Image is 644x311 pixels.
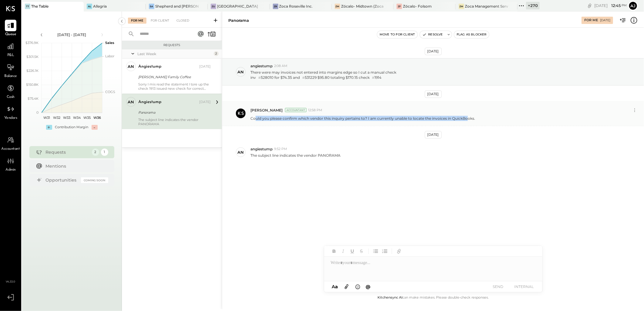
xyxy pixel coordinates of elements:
div: For Me [584,18,598,23]
div: Mentions [46,163,105,169]
div: [PERSON_NAME] Family Coffee [138,74,209,80]
span: angiestump [250,146,273,152]
div: For Me [128,18,146,24]
div: The Table [31,4,49,9]
div: 1 [101,149,108,156]
text: 0 [36,110,39,115]
div: 2 [214,51,219,56]
span: Admin [5,167,16,173]
div: an [128,64,134,69]
text: W36 [93,115,101,120]
button: Strikethrough [357,247,365,255]
div: Panorama [138,109,209,115]
span: 2:08 AM [274,64,287,69]
span: Queue [5,32,16,37]
text: $150.8K [26,82,39,87]
div: 2 [92,149,99,156]
text: W35 [83,115,91,120]
button: Move to for client [377,31,418,38]
div: copy link [587,2,593,9]
div: an [238,69,244,75]
div: [DATE] [600,18,610,22]
div: [DATE] - [DATE] [46,32,98,37]
div: ZR [273,4,278,9]
span: @ [366,284,371,289]
span: a [335,284,338,289]
span: Cash [7,95,15,100]
div: + [46,125,52,130]
div: Requests [125,43,219,47]
div: ZU [211,4,216,9]
div: ZM [459,4,464,9]
span: # [372,75,374,80]
div: Last Week [137,51,212,56]
text: COGS [105,90,115,94]
div: + 270 [526,2,540,9]
div: [DATE] [425,90,442,98]
div: an [128,99,134,105]
button: SEND [486,283,510,291]
a: Accountant [0,134,21,152]
div: Opportunities [46,177,78,183]
span: 12:58 PM [308,108,322,113]
div: Zoca Management Services Inc [465,4,508,9]
p: Could you please confirm which vendor this inquiry pertains to? I am currently unable to locate t... [250,116,475,121]
text: W31 [43,115,50,120]
div: [GEOGRAPHIC_DATA] [217,4,258,9]
a: Vendors [0,103,21,121]
p: There were may invoices not entered into margins edge so I cut a manual check [250,70,396,80]
div: - [92,125,98,130]
button: Bold [330,247,338,255]
div: Al [87,4,92,9]
text: W33 [63,115,70,120]
div: an [238,149,244,155]
a: Queue [0,20,21,37]
div: angiestump [138,99,161,105]
span: angiestump [250,63,273,69]
button: @ [364,283,372,290]
div: Coming Soon [81,177,108,183]
div: angiestump [138,64,161,70]
div: ZF [397,4,402,9]
span: Accountant [2,146,20,152]
a: Balance [0,62,21,79]
span: # [258,75,261,80]
text: Labor [105,54,114,58]
text: $301.5K [26,55,39,59]
div: For Client [148,18,172,24]
div: [DATE] [594,3,627,8]
span: [PERSON_NAME] [250,108,283,113]
text: Sales [105,41,114,45]
div: Zócalo- Folsom [403,4,432,9]
div: ZM [335,4,340,9]
a: Cash [0,82,21,100]
div: TT [25,4,30,9]
div: [DATE] [199,100,211,105]
button: Unordered List [372,247,380,255]
div: Shepherd and [PERSON_NAME] [155,4,199,9]
span: P&L [7,53,14,58]
div: Zoca Roseville Inc. [279,4,313,9]
button: INTERNAL [512,283,536,291]
button: Flag as Blocker [454,31,489,38]
div: Panorama [228,18,249,23]
div: The subject line indicates the vendor PANORAMA [138,118,211,126]
button: Ordered List [381,247,389,255]
div: inv 528010 for $74.35 and 531229 $95.80 totaling $170.15 check 1914 [250,75,396,80]
div: Contribution Margin [55,125,89,130]
span: Vendors [4,115,17,121]
div: Sa [149,4,154,9]
button: Aj [628,1,638,11]
div: Zócalo- Midtown (Zoca Inc.) [341,4,384,9]
div: [DATE] [425,48,442,55]
button: Add URL [395,247,403,255]
div: Sorry I mis read the statement I tore up the check 1913 issued new check for correct amount of $1... [138,82,211,91]
span: 9:52 PM [274,147,287,152]
div: [DATE] [199,64,211,69]
div: Requests [46,149,89,155]
div: Allegria [93,4,107,9]
text: $226.1K [26,69,39,73]
div: Accountant [285,108,307,112]
button: Resolve [420,31,445,38]
button: Italic [339,247,347,255]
